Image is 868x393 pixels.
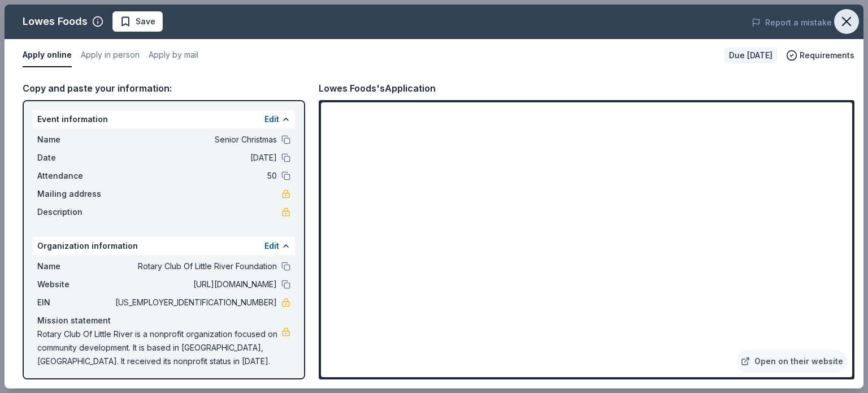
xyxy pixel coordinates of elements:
button: Apply online [23,44,72,67]
button: Apply by mail [149,44,198,67]
span: Date [37,151,113,165]
div: Due [DATE] [724,47,777,63]
span: Save [136,15,155,28]
div: Mission statement [37,314,290,327]
div: Lowes Foods [23,12,88,31]
span: Rotary Club Of Little River Foundation [113,260,277,273]
button: Apply in person [81,44,140,67]
button: Report a mistake [752,16,832,29]
span: EIN [37,296,113,309]
button: Edit [264,239,279,253]
span: Rotary Club Of Little River is a nonprofit organization focused on community development. It is b... [37,327,281,368]
span: Mailing address [37,187,113,201]
div: Organization information [33,237,295,255]
span: [URL][DOMAIN_NAME] [113,278,277,291]
span: Attendance [37,169,113,183]
div: Copy and paste your information: [23,81,305,96]
span: Website [37,278,113,291]
div: Event information [33,110,295,128]
span: Name [37,260,113,273]
span: [US_EMPLOYER_IDENTIFICATION_NUMBER] [113,296,277,309]
span: 50 [113,169,277,183]
span: [DATE] [113,151,277,165]
button: Edit [264,113,279,126]
button: Requirements [786,49,854,62]
span: Description [37,205,113,219]
a: Open on their website [736,350,848,373]
button: Save [112,11,163,32]
span: Name [37,133,113,146]
div: Lowes Foods's Application [319,81,436,96]
span: Senior Christmas [113,133,277,146]
span: Requirements [800,49,854,62]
